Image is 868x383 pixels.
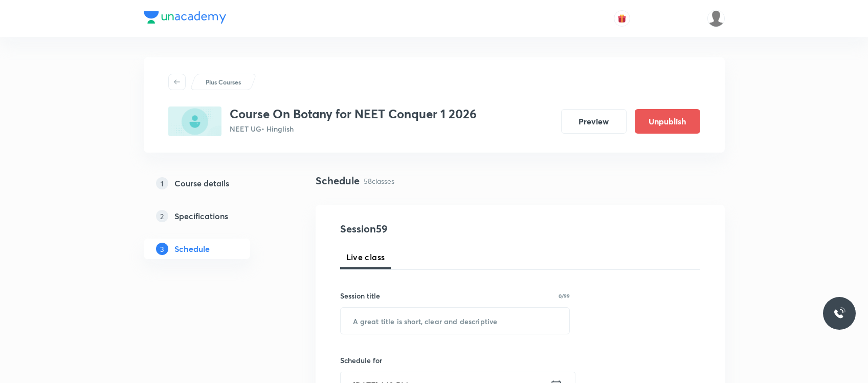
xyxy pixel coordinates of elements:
[156,177,168,189] p: 1
[614,10,630,27] button: avatar
[346,251,385,263] span: Live class
[168,107,221,136] img: 9CCC264D-3241-4A06-B6CB-6D782CBDFBB4_plus.png
[316,173,360,188] h4: Schedule
[174,210,228,222] h5: Specifications
[206,77,241,87] p: Plus Courses
[230,123,477,134] p: NEET UG • Hinglish
[144,11,226,24] img: Company Logo
[340,355,570,366] h6: Schedule for
[174,177,229,189] h5: Course details
[230,107,477,121] h3: Course On Botany for NEET Conquer 1 2026
[833,307,845,320] img: ttu
[156,210,168,222] p: 2
[635,109,700,134] button: Unpublish
[341,308,570,334] input: A great title is short, clear and descriptive
[340,290,380,301] h6: Session title
[144,11,226,26] a: Company Logo
[559,293,570,299] p: 0/99
[340,221,527,237] h4: Session 59
[144,173,283,194] a: 1Course details
[561,109,627,134] button: Preview
[174,243,210,255] h5: Schedule
[144,206,283,226] a: 2Specifications
[156,243,168,255] p: 3
[617,14,627,23] img: avatar
[707,10,725,27] img: Dipti
[364,176,394,186] p: 58 classes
